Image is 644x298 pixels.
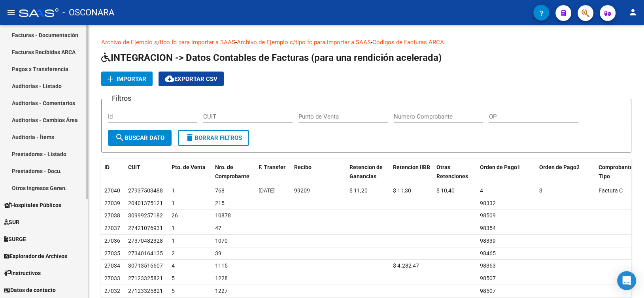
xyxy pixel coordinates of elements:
[115,133,125,142] mat-icon: search
[128,288,163,294] span: 27123325821
[128,212,163,219] span: 30999257182
[128,250,163,257] span: 27340164135
[480,164,520,170] span: Orden de Pago1
[212,159,255,185] datatable-header-cell: Nro. de Comprobante
[172,225,175,231] span: 1
[104,262,120,269] span: 27034
[104,225,120,231] span: 27037
[215,164,249,179] span: Nro. de Comprobante
[215,212,231,219] span: 10878
[255,159,291,185] datatable-header-cell: F. Transfer
[628,8,638,17] mat-icon: person
[536,159,595,185] datatable-header-cell: Orden de Pago2
[172,250,175,257] span: 2
[477,159,536,185] datatable-header-cell: Orden de Pago1
[168,159,212,185] datatable-header-cell: Pto. de Venta
[172,187,175,194] span: 1
[480,250,496,257] span: 98465
[104,250,120,257] span: 27035
[172,200,175,206] span: 1
[215,262,228,269] span: 1115
[291,159,346,185] datatable-header-cell: Recibo
[101,39,235,46] a: Archivo de Ejemplo s/tipo fc para importar a SAAS
[372,39,444,46] a: Códigos de Facturas ARCA
[128,275,163,281] span: 27123325821
[433,159,477,185] datatable-header-cell: Otras Retenciones
[115,134,164,141] span: Buscar Dato
[215,275,228,281] span: 1228
[128,225,163,231] span: 27421076931
[4,252,67,260] span: Explorador de Archivos
[539,164,580,170] span: Orden de Pago2
[294,164,312,170] span: Recibo
[172,275,175,281] span: 5
[237,39,371,46] a: Archivo de Ejemplo c/tipo fc para importar a SAAS
[4,218,19,226] span: SUR
[128,187,163,194] span: 27937503488
[172,212,178,219] span: 26
[599,164,633,179] span: Comprobante Tipo
[101,38,631,47] p: - -
[215,187,225,194] span: 768
[349,164,383,179] span: Retencion de Ganancias
[104,187,120,194] span: 27040
[215,238,228,244] span: 1070
[117,75,146,83] span: Importar
[128,238,163,244] span: 27370482328
[480,225,496,231] span: 98354
[165,75,217,83] span: Exportar CSV
[101,52,442,63] span: INTEGRACION -> Datos Contables de Facturas (para una rendición acelerada)
[6,8,16,17] mat-icon: menu
[393,164,430,170] span: Retencion IIBB
[104,200,120,206] span: 27039
[480,187,483,194] span: 4
[215,225,221,231] span: 47
[599,187,623,194] span: Factura C
[178,130,249,146] button: Borrar Filtros
[436,187,455,194] span: $ 10,40
[346,159,390,185] datatable-header-cell: Retencion de Ganancias
[4,201,61,209] span: Hospitales Públicos
[4,269,41,277] span: Instructivos
[165,74,174,83] mat-icon: cloud_download
[62,4,114,21] span: - OSCONARA
[436,164,468,179] span: Otras Retenciones
[128,200,163,206] span: 20401375121
[595,159,631,185] datatable-header-cell: Comprobante Tipo
[294,187,310,194] span: 99209
[172,238,175,244] span: 1
[108,130,172,146] button: Buscar Dato
[393,187,411,194] span: $ 11,30
[480,288,496,294] span: 98507
[480,275,496,281] span: 98507
[104,288,120,294] span: 27032
[393,262,419,269] span: $ 4.282,47
[125,159,168,185] datatable-header-cell: CUIT
[104,238,120,244] span: 27036
[215,200,225,206] span: 215
[172,164,206,170] span: Pto. de Venta
[128,262,163,269] span: 30713516607
[101,159,125,185] datatable-header-cell: ID
[4,286,56,294] span: Datos de contacto
[349,187,368,194] span: $ 11,20
[390,159,433,185] datatable-header-cell: Retencion IIBB
[259,164,285,170] span: F. Transfer
[128,164,140,170] span: CUIT
[172,262,175,269] span: 4
[480,212,496,219] span: 98509
[185,133,195,142] mat-icon: delete
[480,262,496,269] span: 98363
[101,72,153,86] button: Importar
[215,288,228,294] span: 1227
[480,200,496,206] span: 98332
[259,187,275,194] span: [DATE]
[172,288,175,294] span: 5
[617,271,636,290] div: Open Intercom Messenger
[215,250,221,257] span: 39
[480,238,496,244] span: 98339
[104,212,120,219] span: 27038
[159,72,224,86] button: Exportar CSV
[108,93,135,104] h3: Filtros
[104,164,110,170] span: ID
